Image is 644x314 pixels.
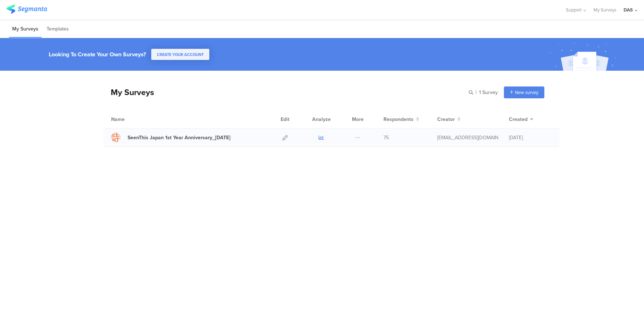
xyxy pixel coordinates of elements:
li: Templates [43,21,72,38]
div: t.udagawa@accelerators.jp [437,134,498,141]
span: New survey [515,89,538,96]
div: Name [111,116,154,123]
img: segmanta logo [6,5,47,14]
button: Created [509,116,533,123]
div: More [350,110,366,128]
button: CREATE YOUR ACCOUNT [151,49,209,60]
div: [DATE] [509,134,552,141]
div: Analyze [311,110,332,128]
span: | [474,89,478,96]
a: SeenThis Japan 1st Year Anniversary_[DATE] [111,133,230,142]
span: 1 Survey [479,89,498,96]
button: Creator [437,116,461,123]
div: Looking To Create Your Own Surveys? [49,50,146,58]
span: Creator [437,116,455,123]
span: CREATE YOUR ACCOUNT [157,52,204,57]
img: create_account_image.svg [547,40,621,73]
div: Edit [277,110,293,128]
button: Respondents [383,116,419,123]
div: My Surveys [104,86,154,98]
span: 75 [383,134,389,141]
div: SeenThis Japan 1st Year Anniversary_9/10/2025 [128,134,230,141]
div: DAS [624,6,633,13]
li: My Surveys [9,21,42,38]
span: Created [509,116,528,123]
span: Support [566,6,582,13]
span: Respondents [383,116,414,123]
